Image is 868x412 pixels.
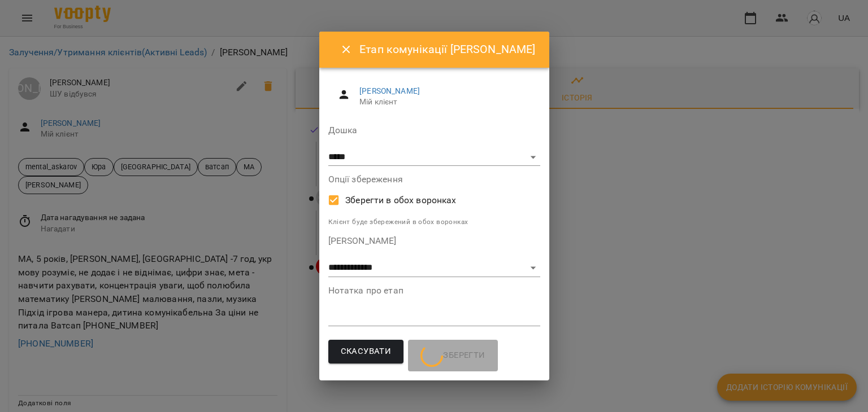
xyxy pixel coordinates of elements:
[328,236,540,246] label: [PERSON_NAME]
[328,286,540,295] label: Нотатка про етап
[328,175,540,184] label: Опції збереження
[359,86,420,95] a: [PERSON_NAME]
[328,217,540,228] p: Клієнт буде збережений в обох воронках
[333,36,360,63] button: Close
[328,126,540,135] label: Дошка
[359,41,535,58] h6: Етап комунікації [PERSON_NAME]
[341,344,392,359] span: Скасувати
[345,194,457,207] span: Зберегти в обох воронках
[359,97,531,108] span: Мій клієнт
[328,340,404,363] button: Скасувати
